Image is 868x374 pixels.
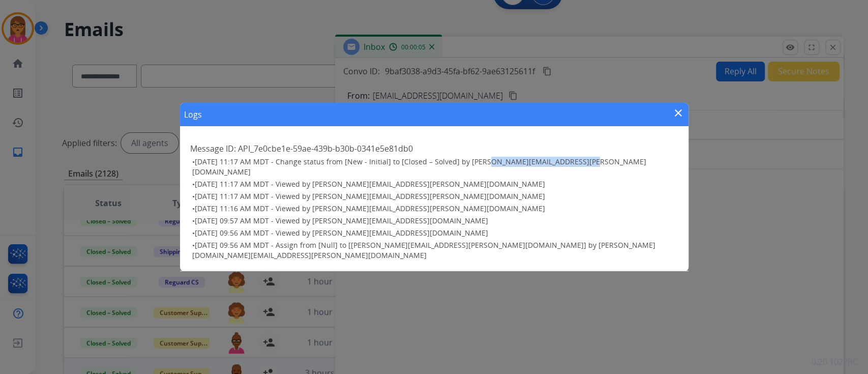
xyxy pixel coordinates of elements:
p: 0.20.1027RC [812,356,858,368]
h3: • [192,191,678,202]
h1: Logs [184,108,202,121]
h3: • [192,157,678,177]
h3: • [192,204,678,214]
span: Message ID: [190,143,236,154]
mat-icon: close [672,107,684,119]
span: [DATE] 11:16 AM MDT - Viewed by [PERSON_NAME][EMAIL_ADDRESS][PERSON_NAME][DOMAIN_NAME] [195,204,545,213]
span: [DATE] 09:56 AM MDT - Assign from [Null] to [[PERSON_NAME][EMAIL_ADDRESS][PERSON_NAME][DOMAIN_NAM... [192,240,655,260]
span: API_7e0cbe1e-59ae-439b-b30b-0341e5e81db0 [238,143,413,154]
h3: • [192,179,678,189]
h3: • [192,240,678,261]
span: [DATE] 09:56 AM MDT - Viewed by [PERSON_NAME][EMAIL_ADDRESS][DOMAIN_NAME] [195,228,488,238]
span: [DATE] 09:57 AM MDT - Viewed by [PERSON_NAME][EMAIL_ADDRESS][DOMAIN_NAME] [195,216,488,225]
span: [DATE] 11:17 AM MDT - Viewed by [PERSON_NAME][EMAIL_ADDRESS][PERSON_NAME][DOMAIN_NAME] [195,179,545,189]
h3: • [192,228,678,238]
h3: • [192,216,678,226]
span: [DATE] 11:17 AM MDT - Change status from [New - Initial] to [Closed – Solved] by [PERSON_NAME][EM... [192,157,646,177]
span: [DATE] 11:17 AM MDT - Viewed by [PERSON_NAME][EMAIL_ADDRESS][PERSON_NAME][DOMAIN_NAME] [195,191,545,201]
